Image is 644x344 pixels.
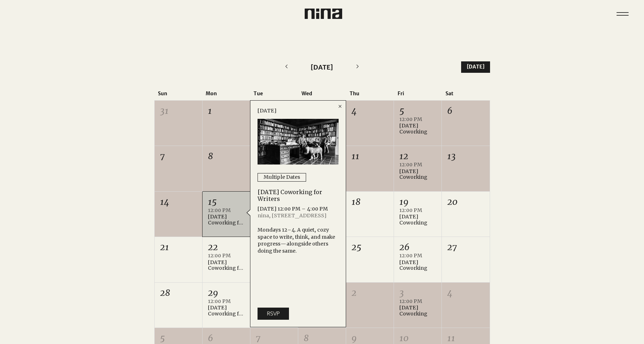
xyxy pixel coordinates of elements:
img: Nina Logo CMYK_Charcoal.png [305,9,342,19]
button: Previous month [281,61,291,73]
div: 12:00 PM [208,252,245,259]
div: [DATE] Coworking [399,123,436,135]
div: [DATE] Coworking [399,259,436,272]
div: 12:00 PM [399,116,436,123]
button: Menu [611,3,633,25]
div: Sat [442,91,490,97]
div: 1 [208,105,245,117]
div: 31 [160,105,197,117]
div: 8 [208,150,245,162]
div: 13 [447,150,484,162]
div: Close [337,103,343,111]
div: 19 [399,196,436,208]
div: 18 [351,196,388,208]
div: Wed [298,91,346,97]
div: [DATE] [291,62,353,72]
button: [DATE] [461,61,490,73]
div: 5 [399,105,436,117]
div: 12:00 PM [208,298,245,305]
div: [DATE] Coworking for Writers [208,259,245,272]
div: 12:00 PM [399,298,436,305]
a: [DATE] Coworking for Writers [258,188,322,203]
div: 11 [351,150,388,162]
div: 12:00 PM [399,161,436,168]
div: 15 [208,196,245,208]
div: 20 [447,196,484,208]
div: 28 [160,287,197,299]
div: 26 [399,241,436,253]
div: [DATE] [258,107,276,115]
div: Mon [202,91,250,97]
div: 21 [160,241,197,253]
div: 7 [160,150,197,162]
div: 14 [160,196,197,208]
button: Next month [353,61,363,73]
span: RSVP [267,310,280,318]
div: 25 [351,241,388,253]
div: 3 [399,287,436,299]
div: Tue [250,91,298,97]
div: [DATE] Coworking for Writers [208,305,245,317]
div: Mondays 12–4. A quiet, cozy space to write, think, and make progress—alongside others doing the s... [258,227,339,254]
div: 22 [208,241,245,253]
div: [DATE] Coworking for Writers [208,214,245,226]
div: [DATE] Coworking [399,214,436,226]
div: 2 [351,287,388,299]
div: 29 [208,287,245,299]
div: Thu [346,91,394,97]
nav: Site [611,3,633,25]
div: 12:00 PM [399,252,436,259]
div: 4 [351,105,388,117]
div: 12:00 PM [208,207,245,214]
div: 27 [447,241,484,253]
div: nina, [STREET_ADDRESS] [258,212,339,219]
div: Multiple Dates [264,174,300,181]
a: RSVP [258,308,289,320]
div: 12:00 PM [399,207,436,214]
div: [DATE] Coworking [399,305,436,317]
img: Monday Coworking for Writers [258,119,339,165]
div: Sun [154,91,202,97]
div: 12 [399,150,436,162]
div: 6 [447,105,484,117]
div: 4 [447,287,484,299]
div: [DATE] 12:00 PM – 4:00 PM [258,206,339,213]
div: Fri [394,91,442,97]
div: [DATE] Coworking [399,168,436,181]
